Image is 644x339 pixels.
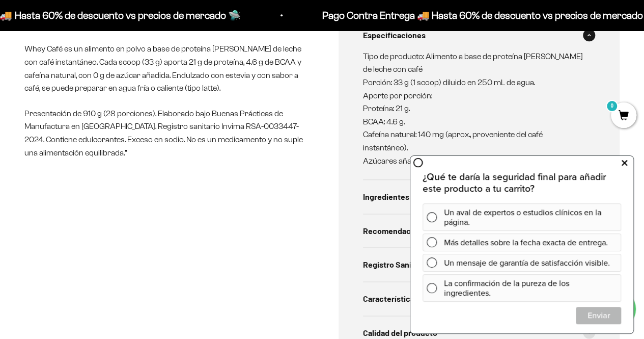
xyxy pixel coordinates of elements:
[611,111,636,122] a: 0
[363,248,596,281] summary: Registro Sanitario
[363,214,596,248] summary: Recomendaciones de uso
[363,18,596,52] summary: Especificaciones
[363,190,409,203] span: Ingredientes
[363,282,596,316] summary: Características
[24,42,306,94] p: Whey Café es un alimento en polvo a base de proteína [PERSON_NAME] de leche con café instantáneo....
[410,155,633,333] iframe: zigpoll-iframe
[606,100,618,112] mark: 0
[363,258,428,271] span: Registro Sanitario
[363,224,456,238] span: Recomendaciones de uso
[363,50,583,167] p: Tipo de producto: Alimento a base de proteína [PERSON_NAME] de leche con café Porción: 33 g (1 sc...
[363,29,426,42] span: Especificaciones
[363,180,596,214] summary: Ingredientes
[24,107,306,159] p: Presentación de 910 g (28 porciones). Elaborado bajo Buenas Prácticas de Manufactura en [GEOGRAPH...
[363,292,418,305] span: Características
